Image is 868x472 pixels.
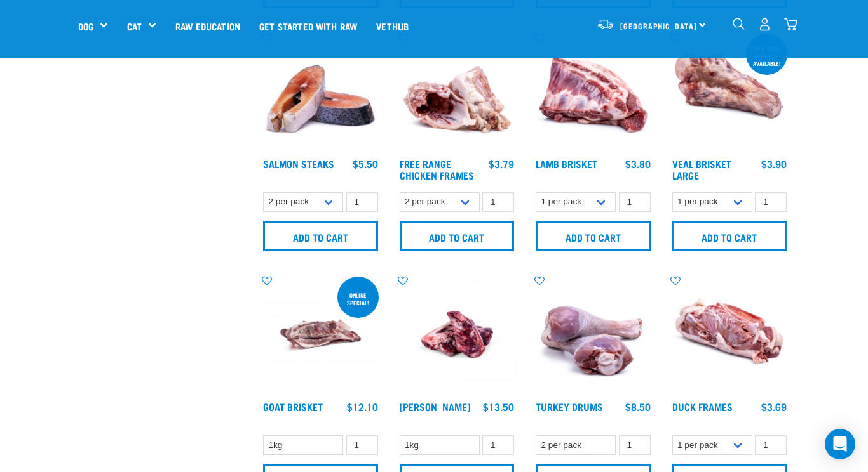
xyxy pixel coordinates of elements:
[761,401,787,412] div: $3.69
[536,403,603,409] a: Turkey Drums
[482,192,514,212] input: 1
[669,274,790,395] img: Whole Duck Frame
[672,221,787,251] input: Add to cart
[619,435,651,455] input: 1
[733,18,745,30] img: home-icon-1@2x.png
[825,429,855,459] div: Open Intercom Messenger
[353,158,378,169] div: $5.50
[263,161,334,166] a: Salmon Steaks
[166,1,250,51] a: Raw Education
[400,403,470,409] a: [PERSON_NAME]
[337,285,379,312] div: ONLINE SPECIAL!
[400,221,515,251] input: Add to cart
[669,31,790,152] img: 1205 Veal Brisket 1pp 01
[672,403,733,409] a: Duck Frames
[758,18,771,31] img: user.png
[78,19,93,34] a: Dog
[619,192,651,212] input: 1
[263,221,378,251] input: Add to cart
[400,161,474,178] a: Free Range Chicken Frames
[597,18,614,30] img: van-moving.png
[397,31,518,152] img: 1236 Chicken Frame Turks 01
[367,1,418,51] a: Vethub
[784,18,797,31] img: home-icon@2x.png
[625,401,651,412] div: $8.50
[755,192,787,212] input: 1
[483,401,514,412] div: $13.50
[127,19,142,34] a: Cat
[260,274,381,395] img: Goat Brisket
[347,401,378,412] div: $12.10
[532,31,654,152] img: 1240 Lamb Brisket Pieces 01
[536,161,597,166] a: Lamb Brisket
[536,221,651,251] input: Add to cart
[625,158,651,169] div: $3.80
[346,192,378,212] input: 1
[532,274,654,395] img: 1253 Turkey Drums 01
[482,435,514,455] input: 1
[260,31,381,152] img: 1148 Salmon Steaks 01
[672,161,731,178] a: Veal Brisket Large
[250,1,367,51] a: Get started with Raw
[263,403,323,409] a: Goat Brisket
[761,158,787,169] div: $3.90
[620,23,697,28] span: [GEOGRAPHIC_DATA]
[346,435,378,455] input: 1
[397,274,518,395] img: Venison Brisket Bone 1662
[489,158,514,169] div: $3.79
[755,435,787,455] input: 1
